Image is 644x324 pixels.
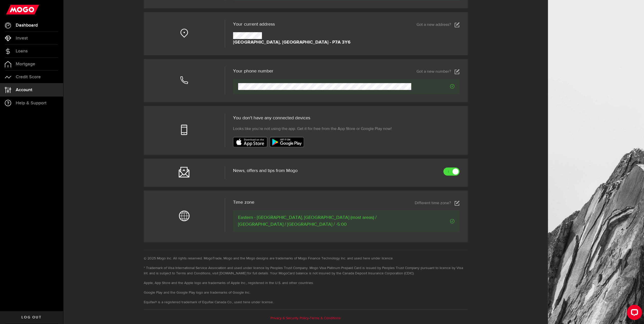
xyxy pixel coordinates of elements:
[233,22,275,27] span: Your current address
[623,303,644,324] iframe: LiveChat chat widget
[310,316,341,320] a: Terms & Conditions
[233,39,350,46] strong: [GEOGRAPHIC_DATA], [GEOGRAPHIC_DATA] - P7A 3Y6
[233,126,391,132] span: Looks like you’re not using the app. Get it for free from the App Store or Google Play now!
[270,137,304,147] img: badge-google-play.svg
[16,62,35,66] span: Mortgage
[144,256,468,261] li: © 2025 Mogo Inc. All rights reserved. MogoTrade, Mogo and the Mogo designs are trademarks of Mogo...
[411,219,454,223] span: Verified
[16,49,28,53] span: Loans
[16,23,38,28] span: Dashboard
[16,36,28,41] span: Invest
[22,316,41,319] span: Log out
[16,101,47,105] span: Help & Support
[144,300,468,305] li: Equifax® is a registered trademark of Equifax Canada Co., used here under license.
[417,69,460,74] a: Got a new number?
[144,280,468,286] li: Apple, App Store and the Apple logo are trademarks of Apple Inc., registered in the U.S. and othe...
[16,88,32,92] span: Account
[415,201,460,206] a: Different time zone?
[233,116,310,120] span: You don't have any connected devices
[16,75,41,79] span: Credit Score
[144,309,468,321] div: -
[271,316,309,320] a: Privacy & Security Policy
[233,137,267,147] img: badge-app-store.svg
[233,69,273,73] h3: Your phone number
[233,200,254,205] span: Time zone
[144,290,468,295] li: Google Play and the Google Play logo are trademarks of Google Inc.
[238,214,411,228] span: Eastern - [GEOGRAPHIC_DATA], [GEOGRAPHIC_DATA] (most areas) / [GEOGRAPHIC_DATA] / [GEOGRAPHIC_DAT...
[411,84,454,89] span: Verified
[233,168,297,173] span: News, offers and tips from Mogo
[144,265,468,276] li: * Trademark of Visa International Service Association and used under licence by Peoples Trust Com...
[417,22,460,27] a: Got a new address?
